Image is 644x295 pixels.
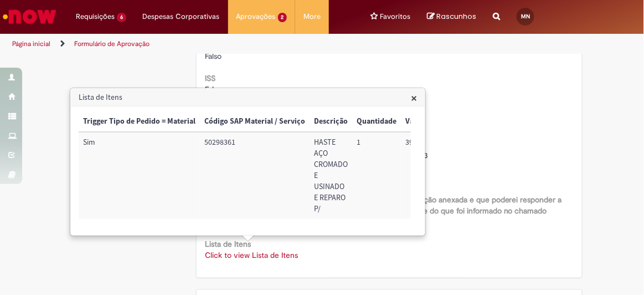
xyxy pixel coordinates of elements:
span: Falso [205,51,221,61]
td: Valor Unitário: 390,00 [401,132,458,219]
b: ISS [205,73,215,83]
span: × [411,90,417,105]
th: Quantidade [352,111,401,132]
div: Lista de Itens [70,88,426,236]
span: Aprovações [236,11,276,22]
span: Falso [205,84,221,94]
th: Valor Unitário [401,111,458,132]
a: Formulário de Aprovação [74,39,150,48]
a: No momento, sua lista de rascunhos tem 0 Itens [427,11,476,22]
h3: Lista de Itens [71,89,425,106]
a: Página inicial [12,39,50,48]
span: MN [521,13,530,20]
th: Descrição [310,111,352,132]
td: Código SAP Material / Serviço: 50298361 [200,132,310,219]
span: Favoritos [380,11,410,22]
a: Click to view Lista de Itens [205,251,298,261]
span: Rascunhos [436,11,476,22]
button: Close [411,92,417,104]
ul: Trilhas de página [8,34,367,54]
span: More [303,11,321,22]
span: 6 [117,13,126,22]
span: Requisições [76,11,115,22]
img: ServiceNow [1,6,58,28]
th: Trigger Tipo de Pedido = Material [79,111,200,132]
td: Quantidade: 1 [352,132,401,219]
span: Despesas Corporativas [143,11,220,22]
b: Lista de Itens [205,240,251,250]
td: Descrição: HASTE AÇO CROMADO E USINADO E REPARO P/ [310,132,352,219]
th: Código SAP Material / Serviço [200,111,310,132]
td: Trigger Tipo de Pedido = Material: Sim [79,132,200,219]
span: 2 [278,13,287,22]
